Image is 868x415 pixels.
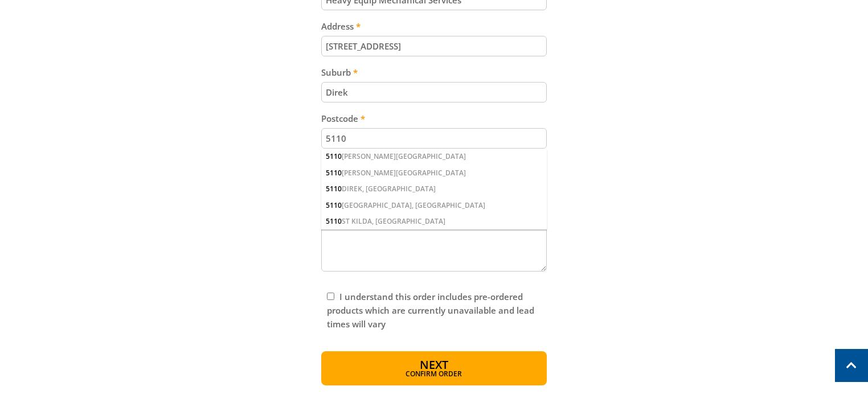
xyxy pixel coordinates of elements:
input: Please enter your suburb. [321,82,547,102]
label: Suburb [321,65,547,79]
span: 5110 [326,151,342,161]
div: ST KILDA, [GEOGRAPHIC_DATA] [321,213,547,229]
label: Address [321,19,547,33]
label: Postcode [321,112,547,125]
span: 5110 [326,216,342,226]
span: 5110 [326,184,342,194]
input: Please enter your postcode. [321,128,547,149]
label: I understand this order includes pre-ordered products which are currently unavailable and lead ti... [327,291,534,330]
input: Please read and complete. [327,293,334,300]
input: Please enter your address. [321,36,547,56]
span: Next [420,357,448,372]
div: [GEOGRAPHIC_DATA], [GEOGRAPHIC_DATA] [321,198,547,213]
button: Next Confirm order [321,351,547,385]
div: [PERSON_NAME][GEOGRAPHIC_DATA] [321,149,547,165]
span: 5110 [326,200,342,210]
div: [PERSON_NAME][GEOGRAPHIC_DATA] [321,165,547,181]
span: Confirm order [346,371,523,377]
span: 5110 [326,168,342,178]
div: DIREK, [GEOGRAPHIC_DATA] [321,181,547,197]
